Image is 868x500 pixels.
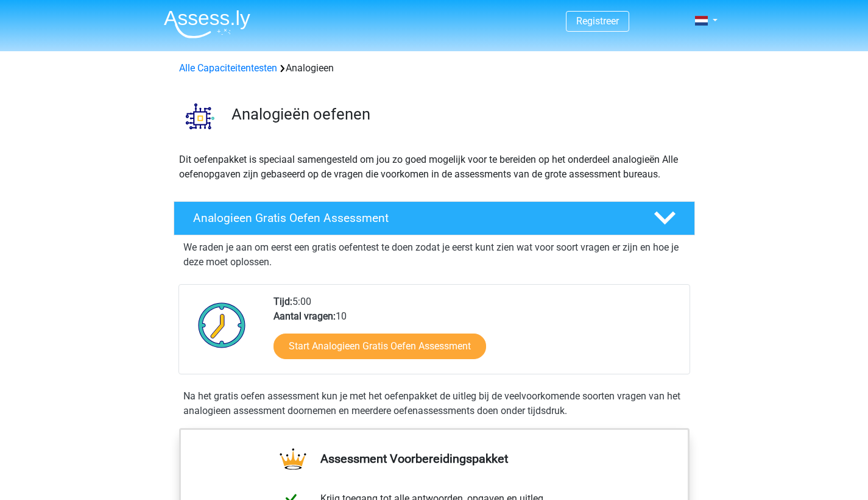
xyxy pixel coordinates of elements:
a: Analogieen Gratis Oefen Assessment [169,201,700,235]
div: Analogieen [174,61,694,76]
h4: Analogieen Gratis Oefen Assessment [193,211,634,225]
div: 5:00 10 [264,295,689,374]
h3: Analogieën oefenen [231,105,685,124]
img: Klok [191,295,253,355]
p: Dit oefenpakket is speciaal samengesteld om jou zo goed mogelijk voor te bereiden op het onderdee... [179,152,690,182]
a: Registreer [576,15,619,27]
b: Tijd: [273,296,292,307]
a: Alle Capaciteitentesten [179,62,277,74]
a: Start Analogieen Gratis Oefen Assessment [273,334,486,359]
div: Na het gratis oefen assessment kun je met het oefenpakket de uitleg bij de veelvoorkomende soorte... [178,389,690,418]
img: analogieen [174,90,226,142]
img: Assessly [164,10,250,38]
p: We raden je aan om eerst een gratis oefentest te doen zodat je eerst kunt zien wat voor soort vra... [183,240,685,270]
b: Aantal vragen: [273,310,336,322]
